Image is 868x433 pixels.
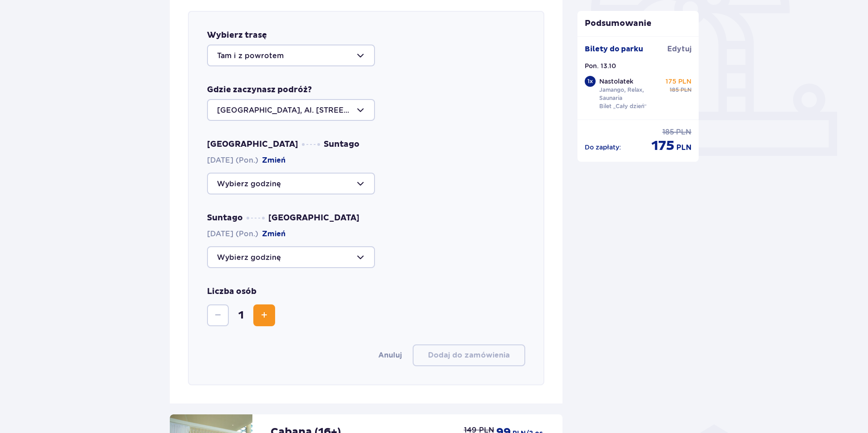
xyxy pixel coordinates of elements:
span: Suntago [324,139,360,150]
p: Podsumowanie [577,18,699,29]
p: Bilety do parku [585,44,643,54]
span: 1 [231,309,252,322]
span: 185 [670,86,679,94]
button: Zmniejsz [207,304,229,326]
span: [DATE] (Pon.) [207,155,286,165]
div: 1 x [585,76,596,87]
p: 175 PLN [666,77,691,86]
p: Liczba osób [207,286,256,297]
p: Bilet „Cały dzień” [599,102,647,110]
span: 185 [662,127,674,137]
span: 175 [651,137,675,154]
span: PLN [676,143,691,153]
span: Edytuj [667,44,691,54]
p: Do zapłaty : [585,143,621,152]
button: Anuluj [378,350,402,360]
p: Wybierz trasę [207,30,267,41]
button: Zmień [262,155,286,165]
p: Jamango, Relax, Saunaria [599,86,662,102]
button: Zwiększ [253,304,275,326]
span: [GEOGRAPHIC_DATA] [268,213,360,224]
button: Zmień [262,229,286,239]
span: [GEOGRAPHIC_DATA] [207,139,298,150]
span: PLN [676,127,691,137]
span: PLN [681,86,691,94]
img: dots [302,143,320,146]
p: Pon. 13.10 [585,61,616,70]
p: Gdzie zaczynasz podróż? [207,85,312,95]
button: Dodaj do zamówienia [413,344,525,366]
p: Nastolatek [599,77,633,86]
span: [DATE] (Pon.) [207,229,286,239]
p: Dodaj do zamówienia [428,350,510,360]
span: Suntago [207,213,243,224]
img: dots [247,217,265,219]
